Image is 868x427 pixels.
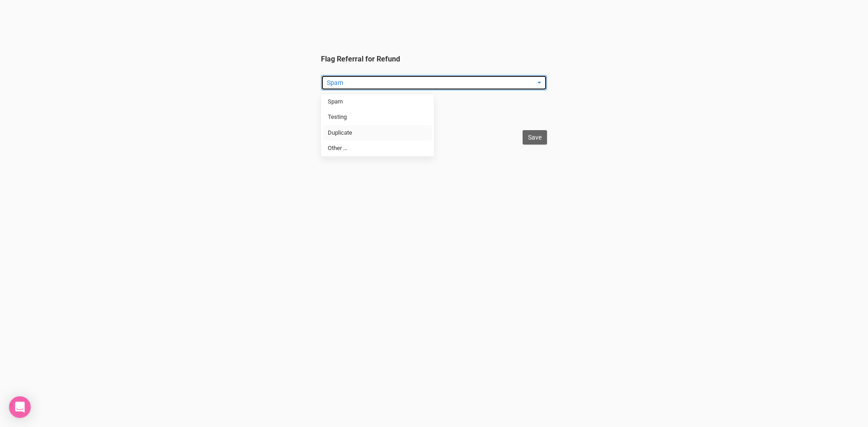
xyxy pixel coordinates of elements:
[328,98,343,106] span: Spam
[523,130,547,145] input: Save
[321,54,547,124] legend: Flag Referral for Refund
[328,144,347,153] span: Other ...
[328,129,352,137] span: Duplicate
[9,396,31,418] div: Open Intercom Messenger
[328,113,347,122] span: Testing
[321,75,547,90] button: Spam
[327,78,535,87] span: Spam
